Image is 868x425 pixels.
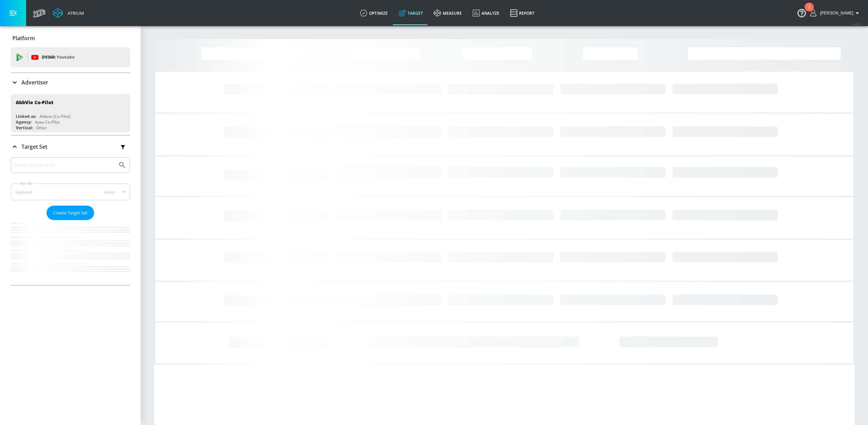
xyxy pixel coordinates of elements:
[11,29,130,48] div: Platform
[13,161,115,169] input: Search by name or Id
[35,119,60,125] div: Apex Co-Pilot
[21,143,47,150] p: Target Set
[36,125,47,131] div: Other
[16,119,31,125] div: Agency:
[792,3,811,22] button: Open Resource Center, 2 new notifications
[15,189,32,195] div: Updated
[16,125,33,131] div: Vertical:
[19,181,33,186] label: Sort By
[16,114,36,119] div: Linked as:
[12,34,35,42] p: Platform
[104,189,115,195] span: latest
[505,1,540,25] a: Report
[11,94,130,132] div: AbbVie Co-PilotLinked as:Abbvie [Co-Pilot]Agency:Apex Co-PilotVertical:Other
[40,114,70,119] div: Abbvie [Co-Pilot]
[355,1,393,25] a: optimize
[42,54,74,61] p: DV360:
[11,73,130,92] div: Advertiser
[11,157,130,285] div: Target Set
[393,1,428,25] a: Target
[808,7,810,16] div: 2
[852,22,861,26] span: v 4.24.0
[57,54,74,61] p: Youtube
[11,136,130,158] div: Target Set
[817,11,853,15] span: login as: shannon.belforti@zefr.com
[21,79,48,86] p: Advertiser
[16,99,53,105] div: AbbVie Co-Pilot
[810,9,861,17] button: [PERSON_NAME]
[428,1,467,25] a: measure
[65,10,84,16] div: Atrium
[53,209,87,217] span: Create Target Set
[11,47,130,67] div: DV360: Youtube
[467,1,505,25] a: Analyze
[11,220,130,285] nav: list of Target Set
[47,206,94,220] button: Create Target Set
[53,8,84,18] a: Atrium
